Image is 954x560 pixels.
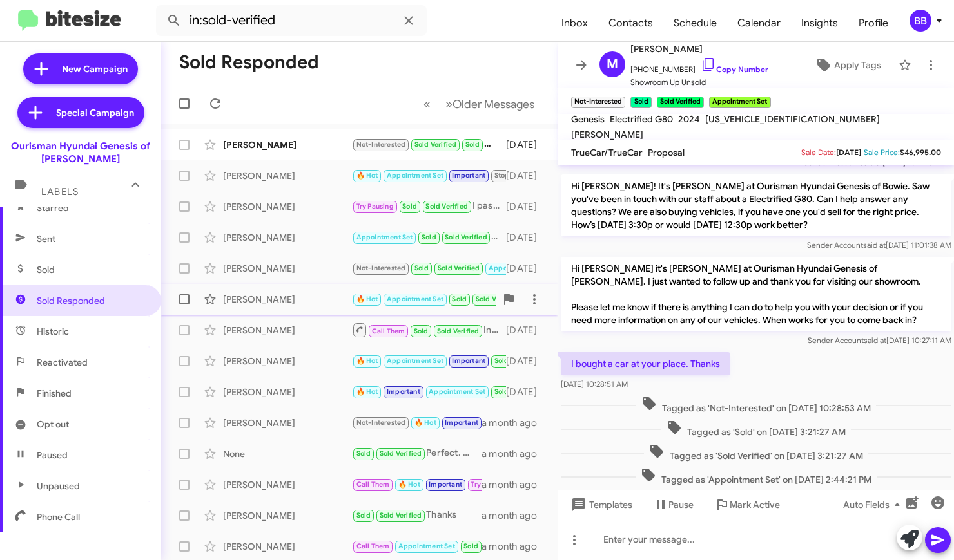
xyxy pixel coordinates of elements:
span: [DATE] 10:28:51 AM [561,379,628,389]
span: Sold Verified [380,511,422,519]
span: Insights [791,5,848,42]
span: TrueCar/TrueCar [571,147,643,158]
small: Not-Interested [571,97,625,108]
div: [PERSON_NAME] [223,169,352,182]
span: Important [452,171,485,180]
span: Sold [402,202,417,210]
span: Historic [37,325,69,338]
span: Templates [569,493,632,516]
span: Genesis [571,113,605,125]
div: What paper work do I need to fill out [DATE] [352,168,506,183]
span: Important [429,480,462,489]
div: Ok, great [352,353,506,368]
span: Auto Fields [843,493,905,516]
span: Sold Responded [37,294,105,307]
span: Important [387,387,420,396]
div: a month ago [482,540,547,553]
span: Sold [356,449,371,458]
span: » [445,96,453,112]
div: Thanks [352,508,482,523]
span: M [607,54,618,75]
span: Mark Active [730,493,780,516]
div: a month ago [482,509,547,522]
a: Profile [848,5,899,42]
span: Appointment Set [489,264,545,272]
span: Sold [414,264,429,272]
div: Thanks [352,384,506,399]
span: Call Them [372,327,405,335]
span: [DATE] [836,147,861,157]
div: [PERSON_NAME] [223,138,352,151]
span: Starred [37,201,69,214]
span: Appointment Set [387,357,443,365]
span: « [423,96,431,112]
a: Special Campaign [17,97,144,128]
span: Pause [668,493,694,516]
div: I bought a car at your place. Thanks [352,261,506,275]
span: Tagged as 'Appointment Set' on [DATE] 2:44:21 PM [636,467,877,486]
span: Try Pausing [356,202,394,210]
span: Important [445,418,478,427]
span: Tagged as 'Not-Interested' on [DATE] 10:28:53 AM [636,396,876,415]
span: Special Campaign [56,106,134,119]
input: Search [156,5,427,36]
span: Appointment Set [398,542,455,550]
span: 🔥 Hot [356,387,378,396]
div: [PERSON_NAME] [223,509,352,522]
span: 🔥 Hot [356,171,378,180]
a: Schedule [663,5,727,42]
span: 🔥 Hot [356,295,378,303]
span: Try Pausing [471,480,508,489]
div: Inbound Call [352,322,506,338]
span: Call Them [356,542,390,550]
div: I just sent you over the informational brochure. The Ram is no longer available.. [352,292,496,306]
div: I already leased a car from you folks thanks [352,137,506,152]
span: Sold Verified [438,264,480,272]
span: Tagged as 'Sold' on [DATE] 3:21:27 AM [661,420,851,438]
span: Stop [494,171,510,180]
div: [PERSON_NAME] [223,540,352,553]
span: Appointment Set [387,295,443,303]
h1: Sold Responded [179,52,319,73]
span: said at [864,335,886,345]
a: Calendar [727,5,791,42]
span: Sold Verified [437,327,480,335]
div: [PERSON_NAME] [223,386,352,398]
button: Apply Tags [803,53,892,77]
div: [PERSON_NAME] [223,231,352,244]
div: [DATE] [506,169,547,182]
span: Appointment Set [356,233,413,241]
span: Sold Verified [414,140,457,149]
div: [DATE] [506,386,547,398]
span: Tagged as 'Sold Verified' on [DATE] 3:21:27 AM [644,443,868,462]
span: Sold [463,542,478,550]
span: Electrified G80 [610,113,673,125]
span: Showroom Up Unsold [630,76,768,89]
span: Appointment Set [429,387,485,396]
span: [PERSON_NAME] [630,41,768,57]
a: Contacts [598,5,663,42]
button: Previous [416,91,438,117]
span: Sold [422,233,436,241]
span: $46,995.00 [900,147,941,157]
span: Sold Verified [425,202,468,210]
p: I bought a car at your place. Thanks [561,352,730,375]
small: Sold Verified [657,97,704,108]
small: Sold [630,97,651,108]
button: Auto Fields [833,493,915,516]
small: Appointment Set [709,97,770,108]
span: [US_VEHICLE_IDENTIFICATION_NUMBER] [705,113,880,125]
div: [PERSON_NAME] [223,478,352,491]
span: Sold [452,295,467,303]
div: Call me [PHONE_NUMBER] [352,539,482,554]
span: Older Messages [453,97,534,111]
a: Inbox [551,5,598,42]
span: Sold Verified [380,449,422,458]
a: New Campaign [23,53,138,84]
span: Not-Interested [356,418,406,427]
div: [PERSON_NAME] [223,324,352,337]
span: said at [863,240,886,250]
